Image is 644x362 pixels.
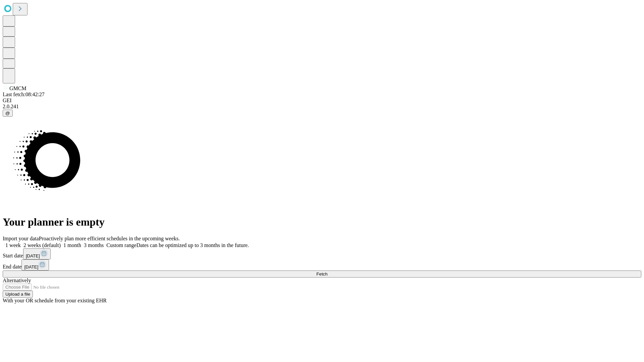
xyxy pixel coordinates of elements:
[3,110,13,117] button: @
[3,248,641,259] div: Start date
[3,216,641,228] h1: Your planner is empty
[137,242,249,248] span: Dates can be optimized up to 3 months in the future.
[316,271,327,277] span: Fetch
[3,236,39,241] span: Import your data
[3,259,641,270] div: End date
[3,278,31,283] span: Alternatively
[23,248,51,259] button: [DATE]
[3,92,45,97] span: Last fetch: 08:42:27
[63,242,81,248] span: 1 month
[23,242,61,248] span: 2 weeks (default)
[106,242,136,248] span: Custom range
[5,111,10,116] span: @
[84,242,104,248] span: 3 months
[5,242,21,248] span: 1 week
[3,298,107,303] span: With your OR schedule from your existing EHR
[39,236,180,241] span: Proactively plan more efficient schedules in the upcoming weeks.
[26,253,40,258] span: [DATE]
[3,270,641,278] button: Fetch
[3,98,641,104] div: GEI
[24,264,38,269] span: [DATE]
[21,259,49,270] button: [DATE]
[9,85,26,91] span: GMCM
[3,104,641,110] div: 2.0.241
[3,291,33,298] button: Upload a file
